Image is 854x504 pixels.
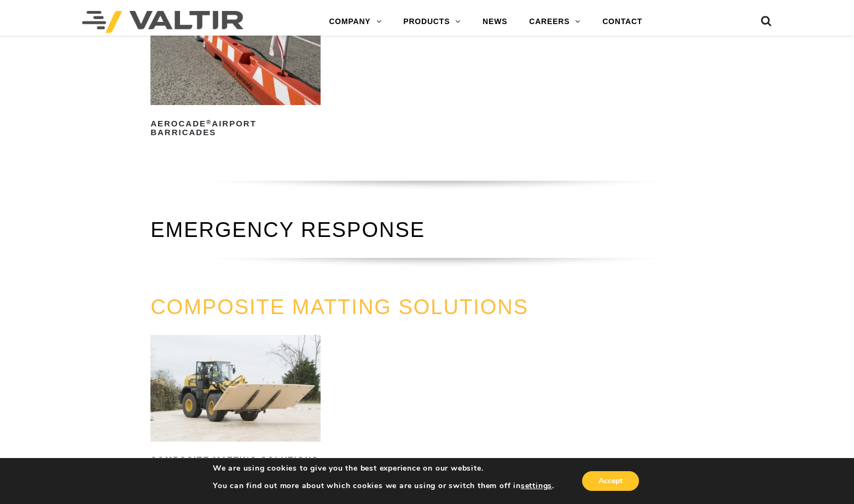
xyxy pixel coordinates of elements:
img: Valtir [82,11,243,33]
button: Accept [582,471,639,491]
a: COMPANY [318,11,392,33]
sup: ® [206,119,212,125]
p: You can find out more about which cookies we are using or switch them off in . [213,481,554,491]
a: COMPOSITE MATTING SOLUTIONS [150,296,528,318]
a: EMERGENCY RESPONSE [150,218,425,241]
h2: Composite Matting Solutions – Temporary Roadways [150,451,321,478]
a: PRODUCTS [392,11,472,33]
p: We are using cookies to give you the best experience on our website. [213,464,554,473]
a: CONTACT [591,11,653,33]
button: settings [521,481,552,491]
a: NEWS [472,11,518,33]
h2: Aerocade Airport Barricades [150,115,321,141]
a: Composite Matting Solutions – Temporary Roadways [150,335,321,477]
a: CAREERS [518,11,591,33]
